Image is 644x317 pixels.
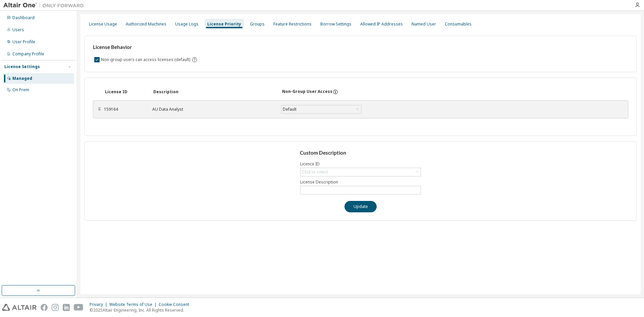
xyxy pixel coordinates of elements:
[4,64,40,69] div: License Settings
[302,169,328,175] div: Click to select
[90,307,193,313] p: © 2025 Altair Engineering, Inc. All Rights Reserved.
[360,21,403,27] div: Allowed IP Addresses
[301,168,421,176] div: Click to select
[90,302,109,307] div: Privacy
[2,304,37,311] img: altair_logo.svg
[89,21,117,27] div: License Usage
[126,21,166,27] div: Authorized Machines
[101,56,192,64] label: Non-group users can access licenses (default)
[93,44,197,51] h3: License Behavior
[344,201,377,212] button: Update
[109,302,159,307] div: Website Terms of Use
[300,179,421,185] label: License Description
[273,21,312,27] div: Feature Restrictions
[250,21,265,27] div: Groups
[152,107,273,112] div: AU Data Analyst
[12,87,29,93] div: On Prem
[300,150,422,156] h3: Custom Description
[41,304,48,311] img: facebook.svg
[52,304,59,311] img: instagram.svg
[74,304,84,311] img: youtube.svg
[175,21,199,27] div: Usage Logs
[12,27,24,33] div: Users
[153,89,274,95] div: Description
[3,2,87,9] img: Altair One
[12,15,35,20] div: Dashboard
[97,107,101,112] div: ⠿
[104,107,144,112] div: 159164
[192,57,198,63] svg: By default any user not assigned to any group can access any license. Turn this setting off to di...
[159,302,193,307] div: Cookie Consent
[207,21,241,27] div: License Priority
[300,161,421,167] label: Licence ID
[12,39,35,45] div: User Profile
[445,21,472,27] div: Consumables
[105,89,145,95] div: License ID
[282,106,298,113] div: Default
[12,51,44,57] div: Company Profile
[281,105,361,113] div: Default
[320,21,352,27] div: Borrow Settings
[282,89,332,95] div: Non-Group User Access
[63,304,70,311] img: linkedin.svg
[12,76,32,81] div: Managed
[412,21,436,27] div: Named User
